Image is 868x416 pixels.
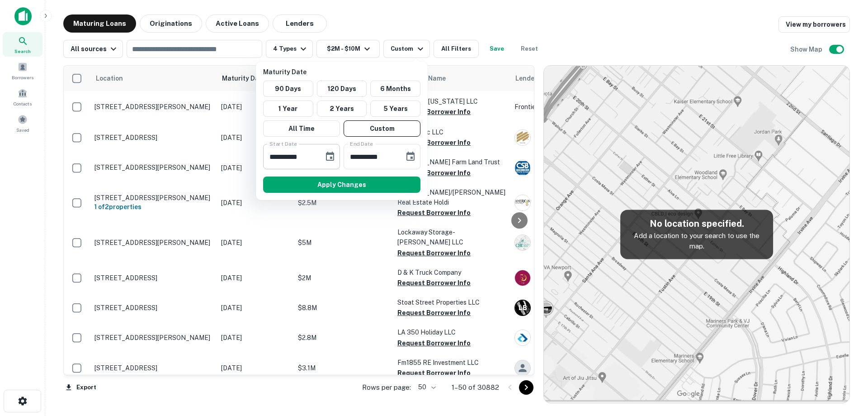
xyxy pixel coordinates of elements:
[350,140,373,148] label: End Date
[263,120,340,137] button: All Time
[823,315,868,358] iframe: Chat Widget
[321,148,339,166] button: Choose date, selected date is Mar 2, 2025
[263,81,313,97] button: 90 Days
[263,100,313,117] button: 1 Year
[317,81,367,97] button: 120 Days
[401,148,420,166] button: Choose date, selected date is Aug 29, 2025
[263,67,424,77] p: Maturity Date
[317,100,367,117] button: 2 Years
[269,140,297,148] label: Start Date
[370,100,420,117] button: 5 Years
[263,177,420,193] button: Apply Changes
[370,81,420,97] button: 6 Months
[344,120,420,137] button: Custom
